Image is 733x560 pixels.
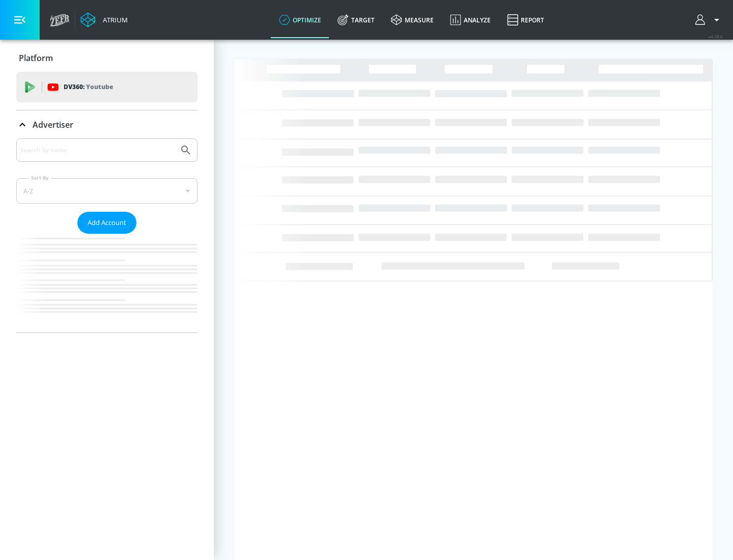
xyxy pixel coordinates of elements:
a: Analyze [442,2,499,38]
span: v 4.28.0 [709,34,723,39]
input: Search by name [20,144,175,157]
p: DV360: [64,81,113,93]
span: Add Account [88,217,126,229]
a: optimize [271,2,329,38]
p: Youtube [86,81,113,92]
a: measure [383,2,442,38]
a: Target [329,2,383,38]
div: Platform [16,44,198,72]
p: Platform [19,52,53,64]
button: Add Account [77,212,136,234]
div: Atrium [99,15,128,24]
a: Report [499,2,552,38]
div: Advertiser [16,110,198,139]
label: Sort By [29,175,51,181]
div: Advertiser [16,138,198,332]
div: A-Z [16,178,198,204]
div: DV360: Youtube [16,72,198,102]
nav: list of Advertiser [16,234,198,332]
p: Advertiser [33,119,73,130]
a: Atrium [80,12,128,27]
